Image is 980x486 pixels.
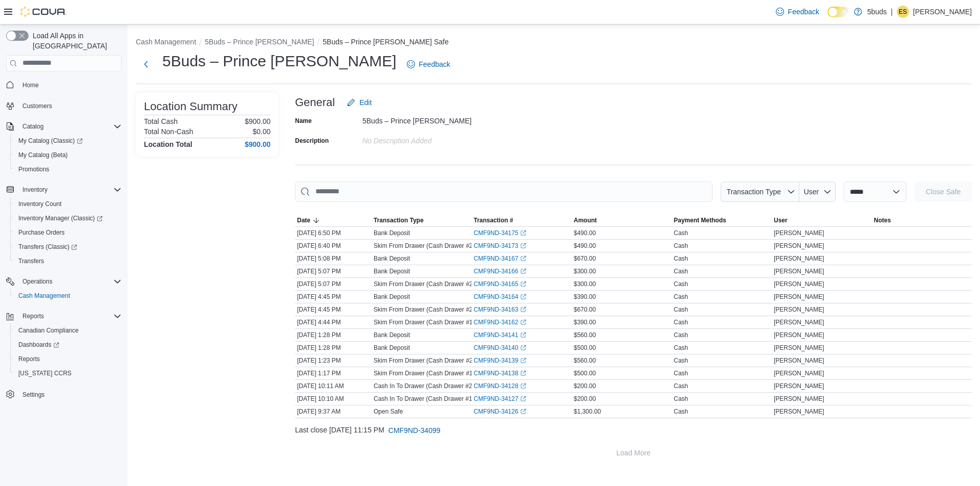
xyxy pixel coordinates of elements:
svg: External link [520,345,526,351]
p: Bank Deposit [374,293,410,301]
p: Skim From Drawer (Cash Drawer #2) [374,242,475,250]
div: Cash [674,305,688,314]
a: CMF9ND-34140External link [474,344,526,352]
button: Transaction # [472,214,572,226]
span: Load All Apps in [GEOGRAPHIC_DATA] [29,31,121,51]
div: [DATE] 4:44 PM [295,316,372,328]
button: Purchase Orders [10,225,126,240]
div: [DATE] 4:45 PM [295,291,372,303]
svg: External link [520,332,526,338]
span: Feedback [419,59,450,69]
button: Catalog [18,120,47,133]
button: Inventory Count [10,197,126,211]
span: Purchase Orders [14,226,121,239]
button: Date [295,214,372,226]
a: My Catalog (Classic) [10,134,126,148]
span: My Catalog (Beta) [18,151,68,159]
span: Transaction Type [726,188,781,196]
a: My Catalog (Classic) [14,135,87,147]
span: Settings [18,388,121,400]
span: Cash Management [18,292,70,300]
button: Settings [2,387,126,401]
span: $670.00 [574,254,596,263]
svg: External link [520,281,526,287]
span: My Catalog (Classic) [18,137,83,145]
span: [US_STATE] CCRS [18,369,71,377]
span: Transaction Type [374,216,424,224]
div: [DATE] 6:50 PM [295,227,372,239]
span: Cash Management [14,290,121,302]
p: Skim From Drawer (Cash Drawer #1) [374,369,475,377]
span: Promotions [18,165,50,173]
p: Bank Deposit [374,229,410,237]
span: Washington CCRS [14,367,121,379]
button: Catalog [2,119,126,134]
div: Cash [674,254,688,263]
span: $560.00 [574,331,596,339]
span: Customers [18,99,121,112]
span: Load More [617,448,651,458]
p: Bank Deposit [374,254,410,263]
p: $900.00 [244,117,271,125]
span: $390.00 [574,318,596,326]
button: Cash Management [10,289,126,303]
button: Operations [18,275,57,288]
div: Cash [674,229,688,237]
span: [PERSON_NAME] [774,293,824,301]
a: Canadian Compliance [14,324,83,337]
button: CMF9ND-34099 [384,420,445,441]
button: Customers [2,98,126,113]
button: [US_STATE] CCRS [10,366,126,380]
div: [DATE] 1:23 PM [295,354,372,367]
div: [DATE] 6:40 PM [295,240,372,252]
span: Operations [18,275,121,288]
a: CMF9ND-34165External link [474,280,526,288]
button: Operations [2,274,126,289]
a: CMF9ND-34164External link [474,293,526,301]
span: Home [18,79,121,91]
span: Feedback [788,7,819,17]
svg: External link [520,319,526,325]
svg: External link [520,230,526,236]
button: Home [2,78,126,92]
button: Reports [10,352,126,366]
svg: External link [520,255,526,262]
svg: External link [520,370,526,376]
span: $500.00 [574,369,596,377]
div: Cash [674,280,688,288]
a: Transfers [14,255,48,267]
a: CMF9ND-34127External link [474,395,526,403]
p: Open Safe [374,407,403,416]
span: Inventory [18,184,121,196]
span: Promotions [14,163,121,175]
a: Settings [18,389,48,401]
svg: External link [520,383,526,389]
svg: External link [520,294,526,300]
img: Cova [20,7,66,17]
a: Reports [14,353,44,365]
button: Transfers [10,254,126,268]
span: [PERSON_NAME] [774,331,824,339]
div: Cash [674,293,688,301]
div: Cash [674,242,688,250]
button: My Catalog (Beta) [10,148,126,162]
div: 5Buds – Prince [PERSON_NAME] [362,113,499,125]
div: Cash [674,318,688,326]
input: Dark Mode [827,7,849,17]
svg: External link [520,396,526,402]
span: Customers [22,102,52,110]
a: Home [18,79,43,91]
h3: General [295,96,335,109]
span: $200.00 [574,382,596,390]
span: Transfers (Classic) [18,243,77,251]
svg: External link [520,306,526,313]
div: [DATE] 5:07 PM [295,265,372,277]
span: $1,300.00 [574,407,601,416]
span: $500.00 [574,344,596,352]
div: Evan Sutherland [897,6,909,18]
a: Feedback [772,2,823,22]
label: Description [295,137,329,145]
a: Inventory Manager (Classic) [14,212,107,224]
span: Reports [18,310,121,322]
span: Reports [18,355,40,363]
